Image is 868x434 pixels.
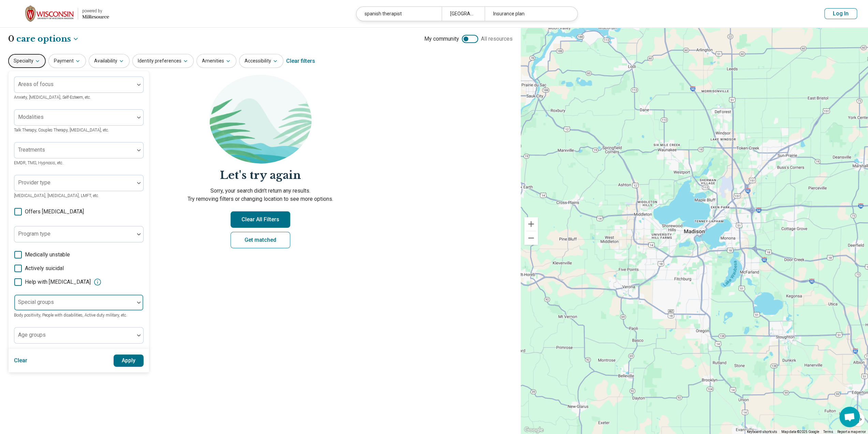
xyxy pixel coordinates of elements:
[18,81,54,87] label: Areas of focus
[839,407,860,427] a: Open chat
[8,33,79,45] h1: 0
[25,251,70,259] span: Medically unstable
[823,430,833,434] a: Terms
[18,146,45,153] label: Treatments
[14,95,91,100] span: Anxiety, [MEDICAL_DATA], Self-Esteem, etc.
[14,193,99,198] span: [MEDICAL_DATA], [MEDICAL_DATA], LMFT, etc.
[231,211,290,228] button: Clear All Filters
[239,54,283,68] button: Accessibility
[14,160,63,165] span: EMDR, TMS, Hypnosis, etc.
[18,114,44,120] label: Modalities
[18,332,46,338] label: Age groups
[25,278,91,286] span: Help with [MEDICAL_DATA]
[18,179,50,186] label: Provider type
[424,35,459,43] span: My community
[8,187,513,203] p: Sorry, your search didn’t return any results. Try removing filters or changing location to see mo...
[25,264,64,272] span: Actively suicidal
[25,5,74,22] img: University of Wisconsin-Madison
[524,231,538,245] button: Zoom out
[16,33,71,45] span: care options
[25,208,84,216] span: Offers [MEDICAL_DATA]
[824,8,857,19] button: Log In
[356,7,442,21] div: spanish therapist
[286,53,315,69] div: Clear filters
[48,54,86,68] button: Payment
[481,35,513,43] span: All resources
[8,54,46,68] button: Specialty
[18,230,50,237] label: Program type
[18,299,54,305] label: Special groups
[196,54,236,68] button: Amenities
[14,354,28,367] button: Clear
[485,7,570,21] div: Insurance plan
[14,313,127,318] span: Body positivity, People with disabilities, Active duty military, etc.
[16,33,79,45] button: Care options
[442,7,484,21] div: [GEOGRAPHIC_DATA], [GEOGRAPHIC_DATA]
[82,8,109,14] div: powered by
[14,128,109,132] span: Talk Therapy, Couples Therapy, [MEDICAL_DATA], etc.
[837,430,866,434] a: Report a map error
[8,168,513,183] h2: Let's try again
[89,54,130,68] button: Availability
[524,217,538,231] button: Zoom in
[781,430,819,434] span: Map data ©2025 Google
[231,232,290,248] a: Get matched
[114,354,144,367] button: Apply
[11,5,109,22] a: University of Wisconsin-Madisonpowered by
[132,54,194,68] button: Identity preferences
